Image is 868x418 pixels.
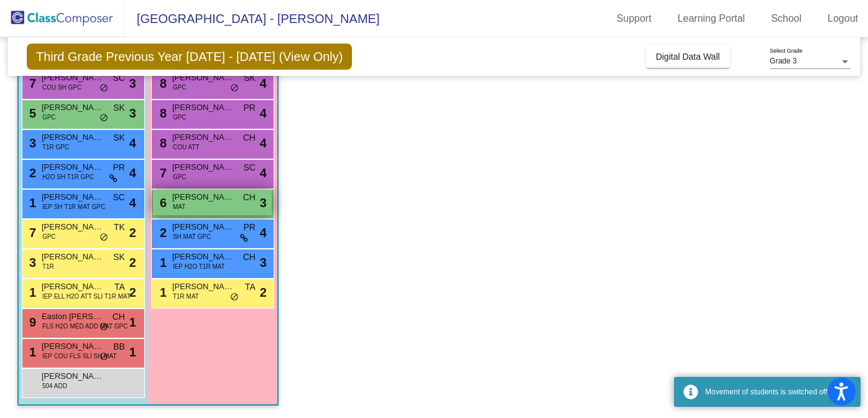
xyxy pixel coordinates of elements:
span: [PERSON_NAME] [172,221,234,233]
span: [PERSON_NAME] [42,221,104,233]
span: [GEOGRAPHIC_DATA] - [PERSON_NAME] [124,9,379,29]
span: 504 ADD [42,381,67,391]
span: T1R MAT [173,292,199,301]
span: do_not_disturb_alt [230,292,239,302]
span: 5 [26,106,36,120]
span: [PERSON_NAME] [42,370,104,383]
span: SK [113,101,125,114]
span: PR [243,101,255,114]
span: Digital Data Wall [656,52,720,62]
a: Learning Portal [668,9,755,29]
span: CH [113,310,125,323]
span: [PERSON_NAME] [42,72,104,84]
span: GPC [173,83,187,92]
span: 3 [260,253,267,272]
span: T1R GPC [42,142,69,152]
span: 3 [129,104,136,123]
span: 2 [129,283,136,302]
span: H2O SH T1R GPC [42,172,94,182]
span: SK [244,72,256,85]
span: TK [114,221,125,234]
span: 8 [157,136,167,150]
a: School [761,9,811,29]
a: Logout [818,9,868,29]
span: GPC [42,113,56,122]
span: 1 [157,256,167,269]
span: [PERSON_NAME] [42,281,104,293]
span: 1 [129,343,136,361]
span: 4 [260,134,267,152]
span: [PERSON_NAME] [172,72,234,84]
span: 2 [129,223,136,242]
span: [PERSON_NAME] [42,101,104,114]
span: 1 [157,286,167,299]
span: 4 [260,164,267,182]
span: 6 [157,196,167,210]
span: 4 [129,134,136,152]
span: Third Grade Previous Year [DATE] - [DATE] (View Only) [27,44,353,70]
span: 4 [260,223,267,242]
span: GPC [42,232,56,241]
span: GPC [173,172,187,182]
span: GPC [173,113,187,122]
span: SK [113,251,125,264]
span: 1 [26,196,36,210]
span: [PERSON_NAME] [172,101,234,114]
span: IEP COU FLS SLI SH MAT [42,351,117,361]
span: 7 [157,166,167,180]
span: 3 [26,136,36,150]
span: 4 [129,193,136,212]
span: BB [113,340,125,353]
span: [PERSON_NAME] [42,340,104,353]
span: CH [243,191,256,204]
span: T1R [42,262,54,271]
span: 4 [260,74,267,93]
span: IEP H2O T1R MAT [173,262,225,271]
span: do_not_disturb_alt [230,83,239,93]
span: Easton [PERSON_NAME] [42,310,104,323]
span: 3 [129,74,136,93]
span: PR [113,161,124,174]
span: [PERSON_NAME] [172,251,234,263]
button: Digital Data Wall [646,45,730,68]
span: 4 [260,104,267,123]
span: MAT [173,202,185,211]
span: SC [113,191,124,204]
span: do_not_disturb_alt [99,113,108,123]
span: CH [243,251,256,264]
span: COU SH GPC [42,83,81,92]
span: PR [243,221,255,234]
span: do_not_disturb_alt [99,83,108,93]
div: Movement of students is switched off [705,386,851,397]
span: do_not_disturb_alt [99,322,108,332]
span: [PERSON_NAME] [172,161,234,174]
span: 4 [129,164,136,182]
span: SH MAT GPC [173,232,211,241]
span: IEP ELL H2O ATT SLI T1R MAT [42,292,131,301]
span: 1 [26,286,36,299]
span: 7 [26,226,36,239]
span: 1 [129,313,136,332]
span: TA [114,281,125,294]
span: [PERSON_NAME] [172,191,234,203]
span: 2 [260,283,267,302]
span: 3 [260,193,267,212]
span: [PERSON_NAME] [42,131,104,144]
span: SC [243,161,255,174]
span: TA [245,281,256,294]
span: 8 [157,106,167,120]
span: 2 [157,226,167,239]
span: [PERSON_NAME] [172,131,234,144]
span: 2 [26,166,36,180]
span: 9 [26,315,36,329]
span: 7 [26,77,36,90]
span: 3 [26,256,36,269]
span: do_not_disturb_alt [99,352,108,362]
a: Support [607,9,662,29]
span: 2 [129,253,136,272]
span: COU ATT [173,142,200,152]
span: SK [113,131,125,144]
span: 8 [157,77,167,90]
span: [PERSON_NAME] [42,191,104,203]
span: do_not_disturb_alt [99,233,108,243]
